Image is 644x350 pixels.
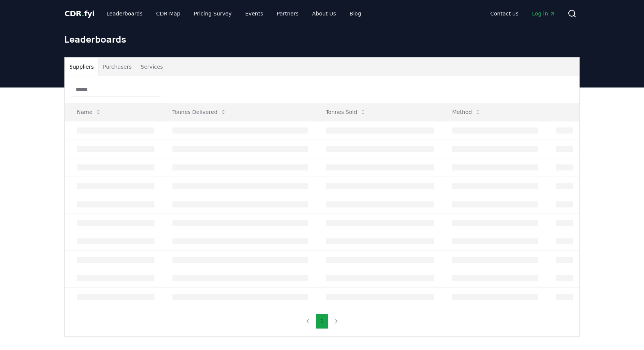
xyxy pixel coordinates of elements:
button: Name [71,104,107,120]
a: Log in [526,7,562,20]
button: Suppliers [65,58,98,76]
span: . [82,9,84,18]
a: Events [239,7,269,20]
a: Leaderboards [101,7,149,20]
a: About Us [306,7,342,20]
nav: Main [101,7,367,20]
button: 1 [316,314,329,329]
nav: Main [484,7,562,20]
a: Partners [271,7,305,20]
button: Services [136,58,168,76]
span: CDR fyi [64,9,95,18]
button: Tonnes Sold [320,104,372,120]
a: Blog [343,7,367,20]
span: Log in [532,10,555,17]
button: Tonnes Delivered [166,104,233,120]
a: CDR.fyi [64,8,95,19]
a: Contact us [484,7,525,20]
h1: Leaderboards [64,33,580,45]
a: CDR Map [150,7,186,20]
button: Purchasers [98,58,136,76]
button: Method [446,104,487,120]
a: Pricing Survey [188,7,238,20]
